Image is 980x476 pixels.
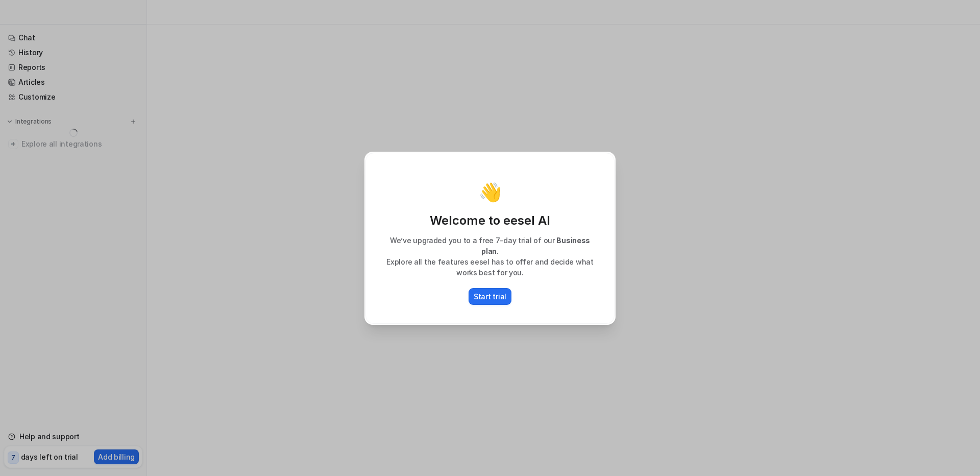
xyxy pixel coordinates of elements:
p: Start trial [474,291,506,302]
p: We’ve upgraded you to a free 7-day trial of our [376,235,604,256]
p: Explore all the features eesel has to offer and decide what works best for you. [376,256,604,278]
p: Welcome to eesel AI [376,212,604,229]
button: Start trial [469,288,511,305]
p: 👋 [479,182,502,202]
